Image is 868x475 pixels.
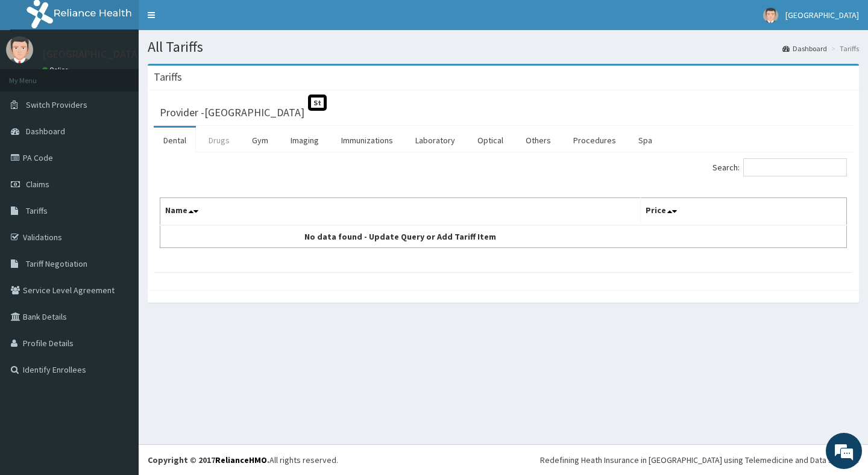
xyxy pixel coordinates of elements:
[42,66,71,74] a: Online
[139,444,868,475] footer: All rights reserved.
[785,10,859,20] span: [GEOGRAPHIC_DATA]
[215,455,267,465] a: RelianceHMO
[154,72,182,82] h3: Tariffs
[763,8,778,23] img: User Image
[42,49,142,60] p: [GEOGRAPHIC_DATA]
[308,95,327,111] span: St
[6,36,33,63] img: User Image
[782,43,827,54] a: Dashboard
[26,258,87,269] span: Tariff Negotiation
[516,128,561,153] a: Others
[160,225,641,248] td: No data found - Update Query or Add Tariff Item
[148,39,859,55] h1: All Tariffs
[281,128,329,153] a: Imaging
[160,198,641,226] th: Name
[828,43,859,54] li: Tariffs
[26,126,65,137] span: Dashboard
[154,128,196,153] a: Dental
[148,455,269,465] strong: Copyright © 2017 .
[564,128,626,153] a: Procedures
[332,128,403,153] a: Immunizations
[712,158,847,176] label: Search:
[26,205,48,216] span: Tariffs
[406,128,465,153] a: Laboratory
[629,128,662,153] a: Spa
[641,198,847,226] th: Price
[468,128,513,153] a: Optical
[26,179,49,190] span: Claims
[199,128,239,153] a: Drugs
[743,158,847,176] input: Search:
[26,99,87,110] span: Switch Providers
[160,107,304,118] h3: Provider - [GEOGRAPHIC_DATA]
[242,128,278,153] a: Gym
[540,454,859,466] div: Redefining Heath Insurance in [GEOGRAPHIC_DATA] using Telemedicine and Data Science!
